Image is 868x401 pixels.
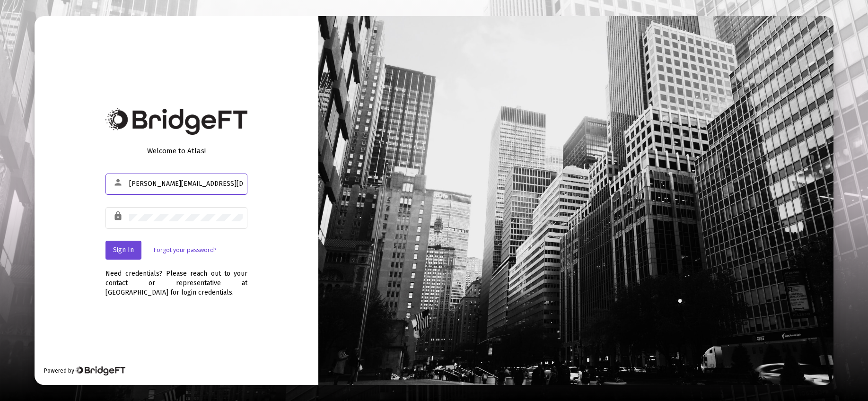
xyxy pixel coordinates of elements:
[75,366,125,375] img: Bridge Financial Technology Logo
[113,246,134,254] span: Sign In
[105,260,247,297] div: Need credentials? Please reach out to your contact or representative at [GEOGRAPHIC_DATA] for log...
[113,210,124,222] mat-icon: lock
[154,245,216,255] a: Forgot your password?
[113,177,124,188] mat-icon: person
[129,180,243,188] input: Email or Username
[105,241,141,260] button: Sign In
[44,366,125,375] div: Powered by
[105,108,247,135] img: Bridge Financial Technology Logo
[105,146,247,156] div: Welcome to Atlas!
